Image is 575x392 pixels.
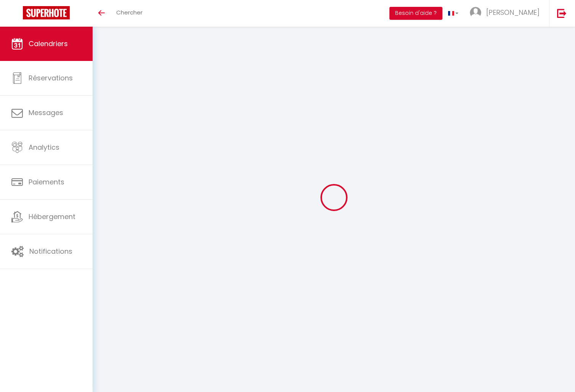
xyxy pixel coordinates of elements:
span: Paiements [29,177,64,187]
span: Notifications [29,246,72,256]
span: Réservations [29,73,73,83]
button: Besoin d'aide ? [389,7,442,20]
img: Super Booking [23,6,70,19]
span: Analytics [29,142,59,152]
span: Calendriers [29,39,68,48]
span: [PERSON_NAME] [486,8,540,17]
span: Hébergement [29,212,75,221]
span: Messages [29,108,63,117]
img: ... [470,7,481,18]
span: Chercher [116,8,143,16]
img: logout [557,8,567,18]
